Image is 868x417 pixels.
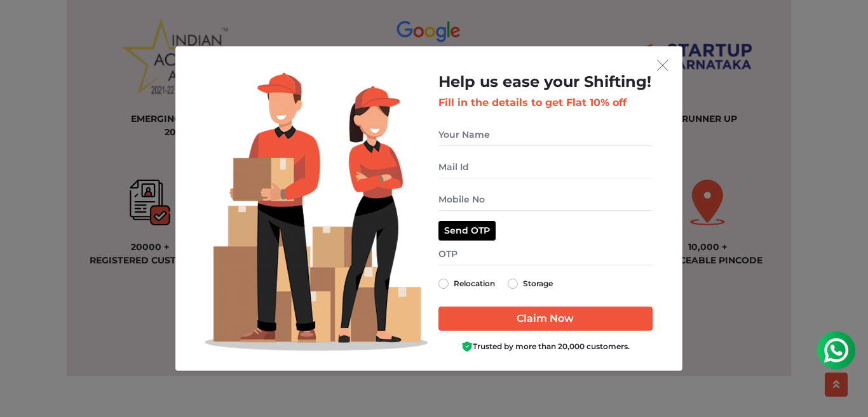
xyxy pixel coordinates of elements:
div: Trusted by more than 20,000 customers. [438,341,653,353]
img: Lead Welcome Image [205,73,428,351]
input: Mail Id [438,156,653,178]
label: Storage [523,276,553,291]
input: Mobile No [438,189,653,211]
input: Your Name [438,124,653,146]
input: OTP [438,243,653,265]
img: whatsapp-icon.svg [13,13,38,38]
img: exit [657,60,668,71]
button: Send OTP [438,221,496,241]
h2: Help us ease your Shifting! [438,73,653,91]
label: Relocation [454,276,495,291]
input: Claim Now [438,307,653,331]
h3: Fill in the details to get Flat 10% off [438,96,653,109]
img: Boxigo Customer Shield [461,341,473,352]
